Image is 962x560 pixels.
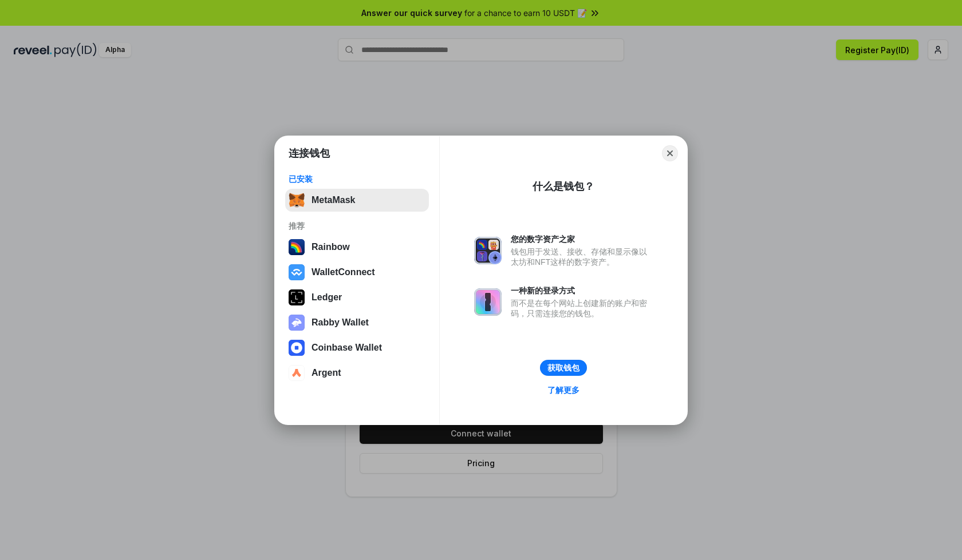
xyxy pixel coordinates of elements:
[312,242,350,252] div: Rainbow
[289,146,330,160] h1: 连接钱包
[289,239,305,255] img: svg+xml,%3Csvg%20width%3D%22120%22%20height%3D%22120%22%20viewBox%3D%220%200%20120%20120%22%20fil...
[547,385,579,395] div: 了解更多
[289,289,305,305] img: svg+xml,%3Csvg%20xmlns%3D%22http%3A%2F%2Fwww.w3.org%2F2000%2Fsvg%22%20width%3D%2228%22%20height%3...
[474,288,502,316] img: svg+xml,%3Csvg%20xmlns%3D%22http%3A%2F%2Fwww.w3.org%2F2000%2Fsvg%22%20fill%3D%22none%22%20viewBox...
[289,264,305,280] img: svg+xml,%3Csvg%20width%3D%2228%22%20height%3D%2228%22%20viewBox%3D%220%200%2028%2028%22%20fill%3D...
[511,234,653,244] div: 您的数字资产之家
[285,286,429,309] button: Ledger
[285,236,429,259] button: Rainbow
[474,237,502,264] img: svg+xml,%3Csvg%20xmlns%3D%22http%3A%2F%2Fwww.w3.org%2F2000%2Fsvg%22%20fill%3D%22none%22%20viewBox...
[285,311,429,334] button: Rabby Wallet
[312,292,342,303] div: Ledger
[541,383,586,398] a: 了解更多
[662,145,678,161] button: Close
[511,247,653,267] div: 钱包用于发送、接收、存储和显示像以太坊和NFT这样的数字资产。
[285,336,429,359] button: Coinbase Wallet
[540,360,587,376] button: 获取钱包
[547,363,579,373] div: 获取钱包
[285,189,429,212] button: MetaMask
[289,340,305,356] img: svg+xml,%3Csvg%20width%3D%2228%22%20height%3D%2228%22%20viewBox%3D%220%200%2028%2028%22%20fill%3D...
[289,221,425,231] div: 推荐
[289,365,305,381] img: svg+xml,%3Csvg%20width%3D%2228%22%20height%3D%2228%22%20viewBox%3D%220%200%2028%2028%22%20fill%3D...
[289,315,305,331] img: svg+xml,%3Csvg%20xmlns%3D%22http%3A%2F%2Fwww.w3.org%2F2000%2Fsvg%22%20fill%3D%22none%22%20viewBox...
[312,267,375,277] div: WalletConnect
[533,180,594,193] div: 什么是钱包？
[289,174,425,184] div: 已安装
[312,368,341,378] div: Argent
[289,192,305,208] img: svg+xml,%3Csvg%20fill%3D%22none%22%20height%3D%2233%22%20viewBox%3D%220%200%2035%2033%22%20width%...
[312,343,382,353] div: Coinbase Wallet
[511,285,653,296] div: 一种新的登录方式
[312,317,369,328] div: Rabby Wallet
[511,298,653,319] div: 而不是在每个网站上创建新的账户和密码，只需连接您的钱包。
[285,261,429,284] button: WalletConnect
[285,362,429,384] button: Argent
[312,195,355,205] div: MetaMask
